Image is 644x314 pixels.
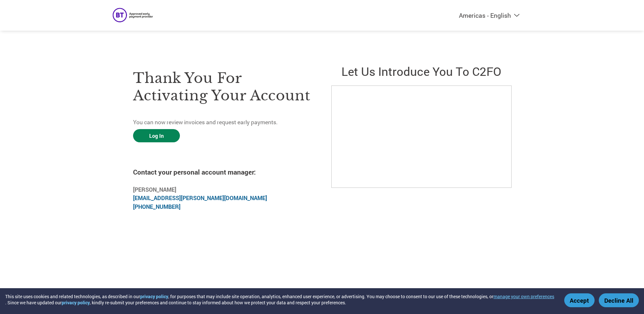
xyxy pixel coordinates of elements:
p: You can now review invoices and request early payments. [133,118,313,127]
img: BT [112,6,156,24]
button: manage your own preferences [493,293,554,299]
button: Accept [564,293,595,307]
iframe: C2FO Introduction Video [331,86,512,188]
b: [PERSON_NAME] [133,186,176,193]
h3: Thank you for activating your account [133,69,313,104]
div: This site uses cookies and related technologies, as described in our , for purposes that may incl... [5,293,555,306]
a: privacy policy [62,299,90,306]
a: [EMAIL_ADDRESS][PERSON_NAME][DOMAIN_NAME] [133,194,267,202]
a: privacy policy [140,293,168,299]
button: Decline All [599,293,639,307]
a: [PHONE_NUMBER] [133,203,181,210]
h4: Contact your personal account manager: [133,167,313,177]
h2: Let us introduce you to C2FO [331,63,511,79]
a: Log In [133,129,180,142]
